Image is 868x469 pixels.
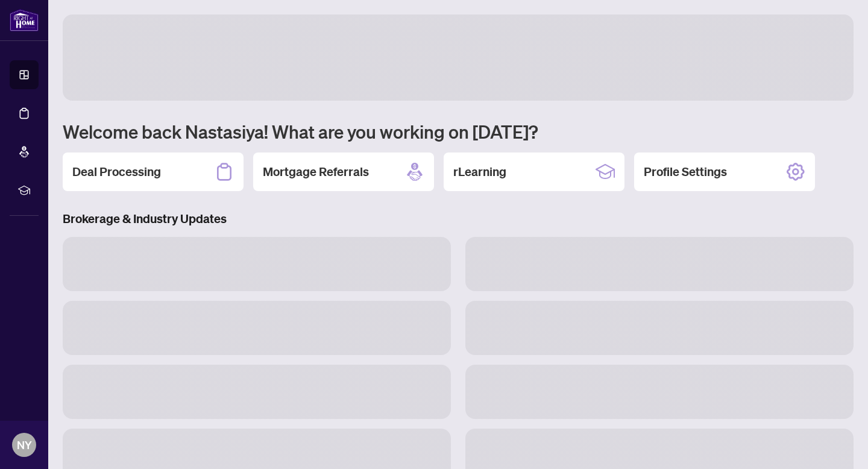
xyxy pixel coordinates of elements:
h2: Mortgage Referrals [263,163,369,180]
img: logo [10,9,39,31]
h2: Profile Settings [644,163,727,180]
h1: Welcome back Nastasiya! What are you working on [DATE]? [63,120,854,143]
h2: Deal Processing [72,163,161,180]
span: NY [17,436,32,453]
h2: rLearning [453,163,506,180]
h3: Brokerage & Industry Updates [63,210,854,227]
